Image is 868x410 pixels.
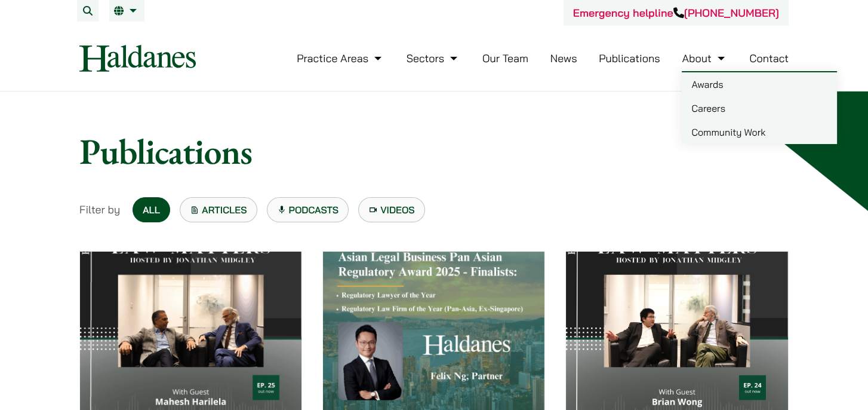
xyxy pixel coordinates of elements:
[749,51,789,65] a: Contact
[79,201,120,218] span: Filter by
[114,6,140,16] a: EN
[358,197,425,222] a: Videos
[573,6,779,20] a: Emergency helpline[PHONE_NUMBER]
[682,51,727,65] a: About
[267,197,349,222] a: Podcasts
[79,45,196,72] img: Logo of Haldanes
[407,51,460,65] a: Sectors
[482,51,528,65] a: Our Team
[133,197,170,222] a: All
[180,197,257,222] a: Articles
[682,72,837,96] a: Awards
[682,120,837,144] a: Community Work
[599,51,660,65] a: Publications
[297,51,384,65] a: Practice Areas
[79,130,789,173] h1: Publications
[682,96,837,120] a: Careers
[550,51,577,65] a: News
